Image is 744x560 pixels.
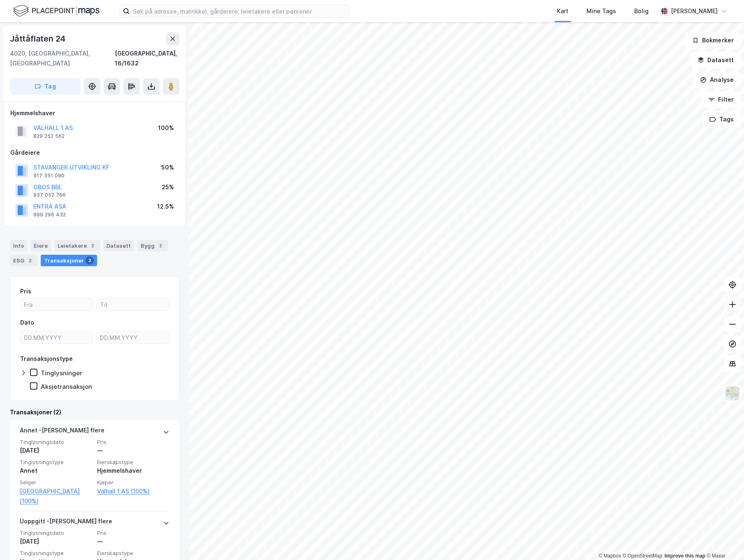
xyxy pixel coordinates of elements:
[97,298,169,311] input: Til
[97,331,169,344] input: DD.MM.YYYY
[20,446,92,455] div: [DATE]
[701,91,741,108] button: Filter
[33,211,66,218] div: 999 296 432
[10,49,115,68] div: 4020, [GEOGRAPHIC_DATA], [GEOGRAPHIC_DATA]
[10,108,179,118] div: Hjemmelshaver
[20,459,92,466] span: Tinglysningstype
[97,439,169,446] span: Pris
[137,240,168,251] div: Bygg
[161,163,174,172] div: 50%
[97,446,169,455] div: —
[702,111,741,128] button: Tags
[162,182,174,192] div: 25%
[10,32,67,45] div: Jåttåflaten 24
[97,537,169,546] div: —
[20,439,92,446] span: Tinglysningsdato
[156,242,165,250] div: 2
[157,202,174,211] div: 12.5%
[158,123,174,133] div: 100%
[97,550,169,557] span: Eierskapstype
[54,240,100,251] div: Leietakere
[703,520,744,560] iframe: Chat Widget
[103,240,134,251] div: Datasett
[10,407,179,417] div: Transaksjoner (2)
[97,486,169,496] a: Valhall 1 AS (100%)
[20,530,92,537] span: Tinglysningsdato
[20,318,34,328] div: Dato
[693,72,741,88] button: Analyse
[41,255,97,266] div: Transaksjoner
[586,6,616,16] div: Mine Tags
[623,553,663,559] a: OpenStreetMap
[20,550,92,557] span: Tinglysningstype
[20,425,104,439] div: Annet - [PERSON_NAME] flere
[691,52,741,68] button: Datasett
[10,148,179,158] div: Gårdeiere
[725,386,740,401] img: Z
[20,516,112,530] div: Uoppgitt - [PERSON_NAME] flere
[10,78,81,95] button: Tag
[10,240,27,251] div: Info
[634,6,649,16] div: Bolig
[41,383,92,390] div: Aksjetransaksjon
[10,255,37,266] div: ESG
[33,133,65,139] div: 829 252 562
[41,369,82,377] div: Tinglysninger
[20,537,92,546] div: [DATE]
[20,466,92,476] div: Annet
[703,520,744,560] div: Kontrollprogram for chat
[20,479,92,486] span: Selger
[97,479,169,486] span: Kjøper
[20,286,31,296] div: Pris
[33,172,65,179] div: 917 351 090
[13,4,100,18] img: logo.f888ab2527a4732fd821a326f86c7f29.svg
[665,553,705,559] a: Improve this map
[20,354,73,364] div: Transaksjonstype
[130,5,349,17] input: Søk på adresse, matrikkel, gårdeiere, leietakere eller personer
[33,192,66,198] div: 937 052 766
[685,32,741,49] button: Bokmerker
[30,240,51,251] div: Eiere
[671,6,718,16] div: [PERSON_NAME]
[21,331,93,344] input: DD.MM.YYYY
[21,298,93,311] input: Fra
[557,6,568,16] div: Kart
[86,256,94,265] div: 2
[97,530,169,537] span: Pris
[598,553,621,559] a: Mapbox
[115,49,179,68] div: [GEOGRAPHIC_DATA], 16/1632
[97,459,169,466] span: Eierskapstype
[26,256,34,265] div: 2
[88,242,97,250] div: 2
[97,466,169,476] div: Hjemmelshaver
[20,486,92,506] a: [GEOGRAPHIC_DATA] (100%)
